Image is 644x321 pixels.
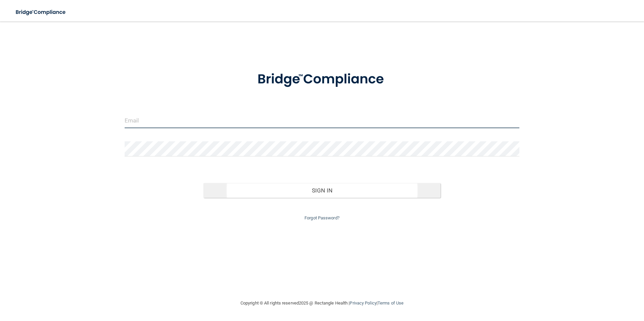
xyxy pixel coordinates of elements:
[244,62,400,97] img: bridge_compliance_login_screen.278c3ca4.svg
[10,5,72,19] img: bridge_compliance_login_screen.278c3ca4.svg
[378,300,404,306] a: Terms of Use
[350,300,376,306] a: Privacy Policy
[125,113,520,128] input: Email
[304,215,340,220] a: Forgot Password?
[203,183,441,198] button: Sign In
[199,292,445,314] div: Copyright © All rights reserved 2025 @ Rectangle Health | |
[527,273,636,300] iframe: Drift Widget Chat Controller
